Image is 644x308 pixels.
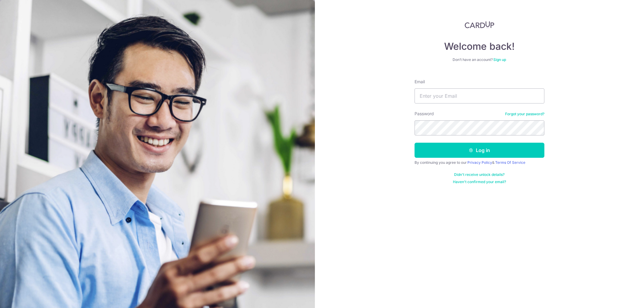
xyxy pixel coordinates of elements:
div: By continuing you agree to our & [415,160,544,165]
a: Forgot your password? [505,112,544,116]
a: Sign up [493,57,506,62]
a: Terms Of Service [495,160,525,165]
label: Password [415,111,434,117]
button: Log in [415,143,544,158]
a: Haven't confirmed your email? [453,179,506,184]
h4: Welcome back! [415,40,544,52]
a: Privacy Policy [467,160,492,165]
div: Don’t have an account? [415,57,544,62]
a: Didn't receive unlock details? [454,172,505,177]
input: Enter your Email [415,88,544,103]
label: Email [415,79,425,85]
img: CardUp Logo [465,21,494,28]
